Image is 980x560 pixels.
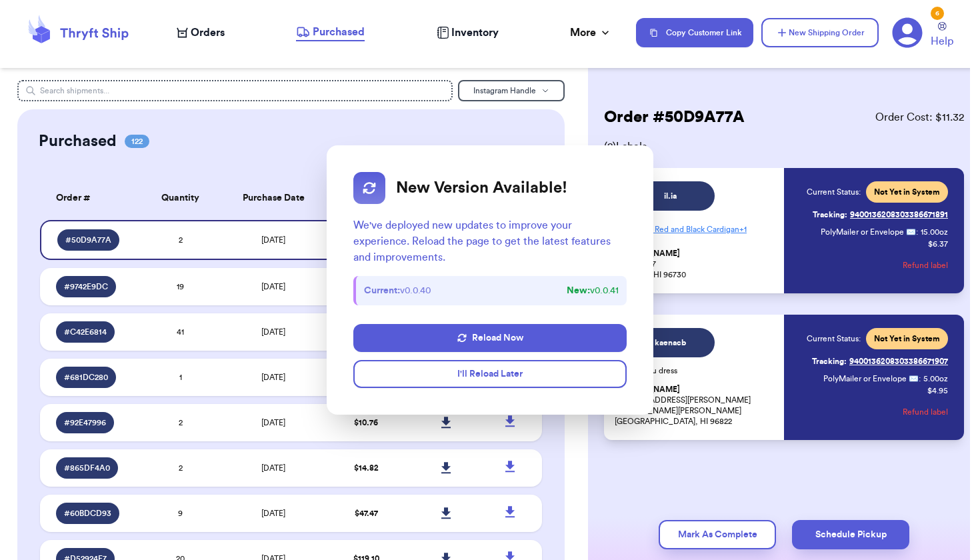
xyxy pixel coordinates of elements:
[353,324,627,352] button: Reload Now
[353,217,627,265] p: We've deployed new updates to improve your experience. Reload the page to get the latest features...
[364,286,400,295] strong: Current:
[396,178,567,198] h2: New Version Available!
[364,284,431,297] span: v 0.0.40
[567,284,619,297] span: v 0.0.41
[567,286,590,295] strong: New:
[353,360,627,388] button: I'll Reload Later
